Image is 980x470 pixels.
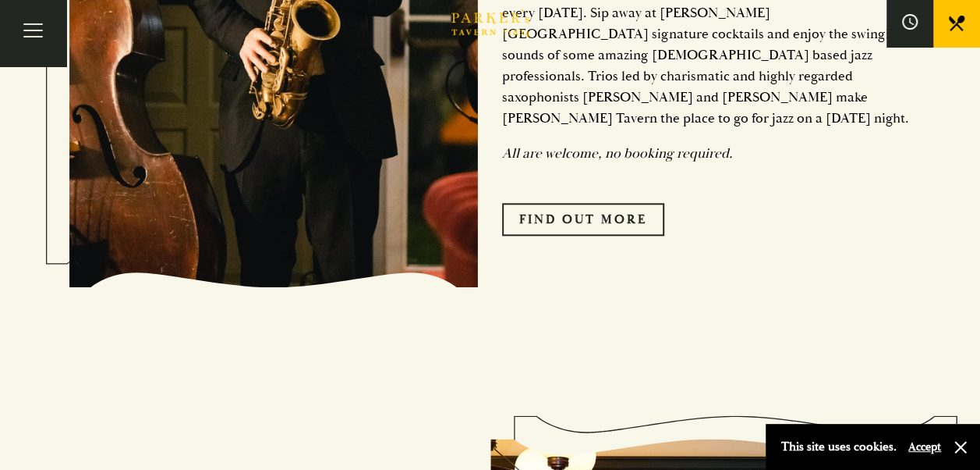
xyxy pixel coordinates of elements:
a: Find Out More [502,203,664,236]
p: This site uses cookies. [781,436,897,458]
em: All are welcome, no booking required. [502,144,733,162]
button: Close and accept [953,440,968,455]
button: Accept [908,440,941,454]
